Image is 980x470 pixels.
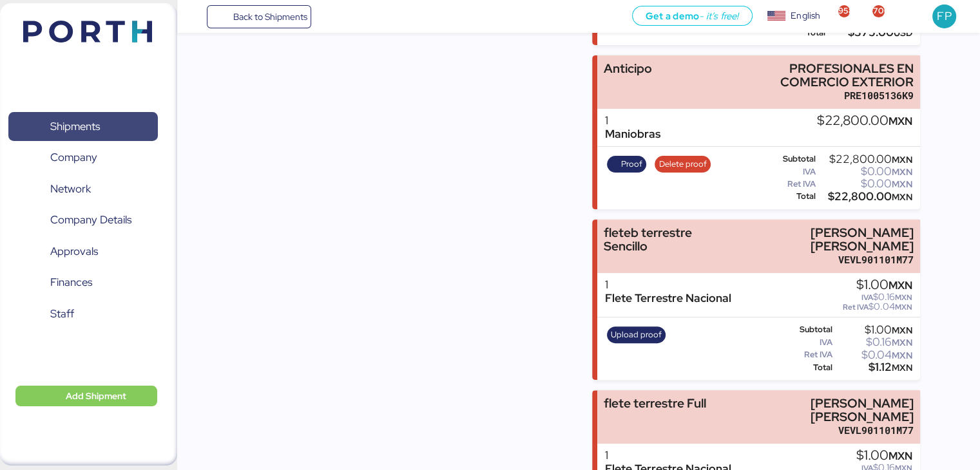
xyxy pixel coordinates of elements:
[605,127,660,141] div: Maniobras
[773,167,816,176] div: IVA
[892,166,912,178] span: MXN
[604,62,652,75] div: Anticipo
[8,268,158,297] a: Finances
[605,278,731,292] div: 1
[817,114,912,128] div: $22,800.00
[892,324,912,336] span: MXN
[15,386,157,406] button: Add Shipment
[607,326,666,343] button: Upload proof
[892,191,912,203] span: MXN
[861,292,873,303] span: IVA
[835,337,912,347] div: $0.16
[889,278,912,292] span: MXN
[659,157,707,171] span: Delete proof
[50,242,98,261] span: Approvals
[605,449,731,462] div: 1
[835,350,912,360] div: $0.04
[843,302,912,312] div: $0.04
[8,237,158,267] a: Approvals
[843,278,912,292] div: $1.00
[889,114,912,128] span: MXN
[207,5,312,28] a: Back to Shipments
[655,156,711,173] button: Delete proof
[892,337,912,348] span: MXN
[892,178,912,190] span: MXN
[8,174,158,204] a: Network
[773,192,816,201] div: Total
[727,89,914,102] div: PRE1005136K9
[50,273,92,292] span: Finances
[791,9,820,23] div: English
[605,114,660,127] div: 1
[892,154,912,165] span: MXN
[895,302,912,312] span: MXN
[50,211,131,229] span: Company Details
[604,397,706,410] div: flete terrestre Full
[8,299,158,329] a: Staff
[185,6,207,28] button: Menu
[621,157,642,171] span: Proof
[773,155,816,164] div: Subtotal
[889,449,912,463] span: MXN
[727,62,914,89] div: PROFESIONALES EN COMERCIO EXTERIOR
[843,292,912,302] div: $0.16
[773,325,832,334] div: Subtotal
[604,226,723,253] div: fleteb terrestre Sencillo
[50,305,74,323] span: Staff
[66,388,126,404] span: Add Shipment
[727,397,914,424] div: [PERSON_NAME] [PERSON_NAME]
[895,292,912,303] span: MXN
[773,338,832,347] div: IVA
[892,350,912,361] span: MXN
[233,9,307,24] span: Back to Shipments
[729,253,914,267] div: VEVL901101M77
[8,112,158,142] a: Shipments
[773,350,832,359] div: Ret IVA
[937,8,951,24] span: FP
[607,156,647,173] button: Proof
[605,292,731,305] div: Flete Terrestre Nacional
[843,449,912,463] div: $1.00
[50,117,100,136] span: Shipments
[773,363,832,372] div: Total
[818,192,912,202] div: $22,800.00
[50,148,97,167] span: Company
[835,362,912,372] div: $1.12
[843,302,869,312] span: Ret IVA
[828,28,912,37] div: $375.00
[8,205,158,235] a: Company Details
[818,155,912,164] div: $22,800.00
[611,328,662,342] span: Upload proof
[50,180,91,198] span: Network
[727,424,914,437] div: VEVL901101M77
[729,226,914,253] div: [PERSON_NAME] [PERSON_NAME]
[835,325,912,335] div: $1.00
[892,362,912,373] span: MXN
[8,143,158,173] a: Company
[818,167,912,176] div: $0.00
[818,179,912,189] div: $0.00
[773,180,816,189] div: Ret IVA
